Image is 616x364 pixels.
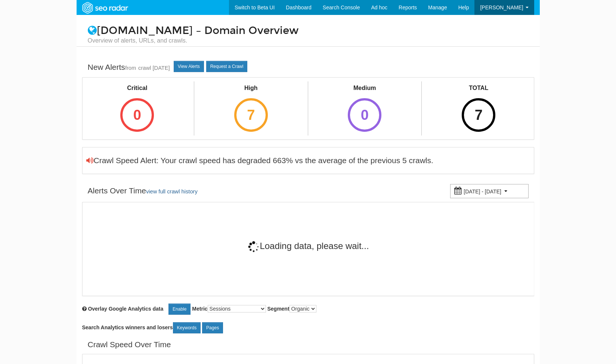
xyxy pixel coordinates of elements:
div: New Alerts [88,62,170,74]
div: Alerts Over Time [88,185,198,197]
span: Help [458,4,469,10]
select: Segment [290,305,316,312]
span: Loading data, please wait... [248,241,369,251]
a: View Alerts [174,61,204,72]
div: 7 [234,98,268,132]
a: view full crawl history [146,189,198,195]
div: Medium [341,84,388,93]
small: from [125,65,136,71]
a: crawl [DATE] [138,65,170,71]
small: Overview of alerts, URLs, and crawls. [88,37,529,45]
img: SEORadar [79,1,131,15]
span: Search Console [323,4,360,10]
div: 0 [120,98,154,132]
h1: [DOMAIN_NAME] – Domain Overview [82,25,534,45]
a: Pages [202,322,223,333]
a: Keywords [173,322,201,333]
span: Ad hoc [371,4,387,10]
label: Segment [267,305,316,312]
div: 7 [462,98,495,132]
div: TOTAL [455,84,502,93]
div: High [227,84,275,93]
a: Enable [168,304,191,315]
div: Crawl Speed Alert: Your crawl speed has degraded 663% vs the average of the previous 5 crawls. [86,155,433,166]
span: Manage [428,4,447,10]
div: Critical [114,84,161,93]
label: Search Analytics winners and losers [82,322,223,333]
span: Overlay chart with Google Analytics data [88,306,163,312]
span: Reports [399,4,417,10]
small: [DATE] - [DATE] [464,189,501,195]
a: Request a Crawl [206,61,248,72]
span: [PERSON_NAME] [480,4,523,10]
div: 0 [348,98,381,132]
select: Metric [208,305,266,312]
div: Crawl Speed Over Time [88,339,171,350]
label: Metric [192,305,266,312]
img: 11-4dc14fe5df68d2ae899e237faf9264d6df02605dd655368cb856cd6ce75c7573.gif [248,241,260,253]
